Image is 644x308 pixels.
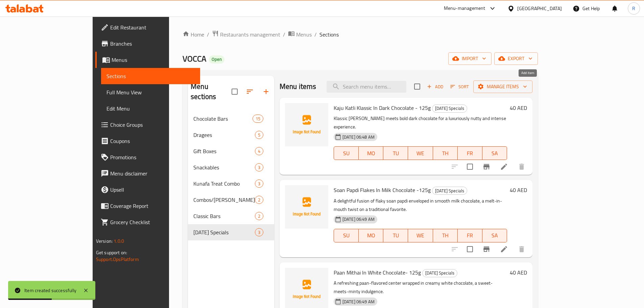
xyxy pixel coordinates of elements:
[191,81,232,102] h2: Menu sections
[433,229,458,242] button: TH
[460,148,480,158] span: FR
[432,187,467,195] span: [DATE] Specials
[95,165,200,182] a: Menu disclaimer
[514,159,530,175] button: delete
[482,229,507,242] button: SA
[408,229,433,242] button: WE
[319,30,339,39] span: Sections
[110,23,195,31] span: Edit Restaurant
[460,231,480,240] span: FR
[110,169,195,177] span: Menu disclaimer
[500,245,508,253] a: Edit menu item
[255,197,263,203] span: 2
[337,231,356,240] span: SU
[432,104,467,112] span: [DATE] Specials
[209,56,224,62] span: Open
[193,147,255,155] span: Gift Boxes
[188,208,274,224] div: Classic Bars2
[95,19,200,35] a: Edit Restaurant
[193,131,255,139] span: Dragees
[95,214,200,230] a: Grocery Checklist
[193,228,255,236] div: Diwali Specials
[482,146,507,160] button: SA
[473,80,532,93] button: Manage items
[383,229,408,242] button: TU
[510,103,527,113] h6: 40 AED
[334,229,359,242] button: SU
[285,185,328,229] img: Soan Papdi Flakes In Milk Chocolate -125g
[314,30,317,39] li: /
[334,146,359,160] button: SU
[340,134,377,140] span: [DATE] 06:48 AM
[334,197,507,214] p: A delightful fusion of flaky soan papdi enveloped in smooth milk chocolate, a melt-in-mouth twist...
[334,103,431,113] span: Kaju Katli Klassic In Dark Chocolate - 125g
[408,146,433,160] button: WE
[255,228,263,236] div: items
[228,85,242,99] span: Select all sections
[193,163,255,171] span: Snackables
[255,147,263,155] div: items
[494,52,538,65] button: export
[95,133,200,149] a: Coupons
[436,148,455,158] span: TH
[188,192,274,208] div: Combos/[PERSON_NAME]2
[334,279,507,296] p: A refreshing paan-flavored center wrapped in creamy white chocolate, a sweet-meets-minty indulgence.
[242,84,258,100] span: Sort sections
[95,52,200,68] a: Menus
[253,115,263,123] div: items
[283,30,285,39] li: /
[411,231,430,240] span: WE
[207,30,209,39] li: /
[110,202,195,210] span: Coverage Report
[500,54,532,63] span: export
[110,218,195,226] span: Grocery Checklist
[285,103,328,146] img: Kaju Katli Klassic In Dark Chocolate - 125g
[188,143,274,159] div: Gift Boxes4
[24,287,76,294] div: Item created successfully
[106,104,195,113] span: Edit Menu
[510,268,527,277] h6: 40 AED
[359,229,383,242] button: MO
[255,164,263,171] span: 3
[188,224,274,240] div: [DATE] Specials3
[383,146,408,160] button: TU
[188,127,274,143] div: Dragees5
[288,30,312,39] a: Menus
[478,159,495,175] button: Branch-specific-item
[463,242,477,256] span: Select to update
[340,216,377,222] span: [DATE] 06:49 AM
[96,255,139,264] a: Support.OpsPlatform
[106,72,195,80] span: Sections
[193,212,255,220] div: Classic Bars
[436,231,455,240] span: TH
[101,84,200,100] a: Full Menu View
[500,163,508,171] a: Edit menu item
[514,241,530,257] button: delete
[96,237,113,245] span: Version:
[478,241,495,257] button: Branch-specific-item
[193,228,255,236] span: [DATE] Specials
[423,269,457,277] span: [DATE] Specials
[101,100,200,117] a: Edit Menu
[411,148,430,158] span: WE
[110,40,195,48] span: Branches
[296,30,312,39] span: Menus
[432,187,467,195] div: Diwali Specials
[188,111,274,127] div: Chocolate Bars15
[255,163,263,171] div: items
[422,269,457,277] div: Diwali Specials
[444,4,485,13] div: Menu-management
[255,131,263,139] div: items
[361,231,381,240] span: MO
[410,79,424,94] span: Select section
[110,186,195,194] span: Upsell
[327,81,406,93] input: search
[188,175,274,192] div: Kunafa Treat Combo3
[450,83,469,91] span: Sort
[632,5,635,12] span: R
[106,88,195,96] span: Full Menu View
[193,115,252,123] span: Chocolate Bars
